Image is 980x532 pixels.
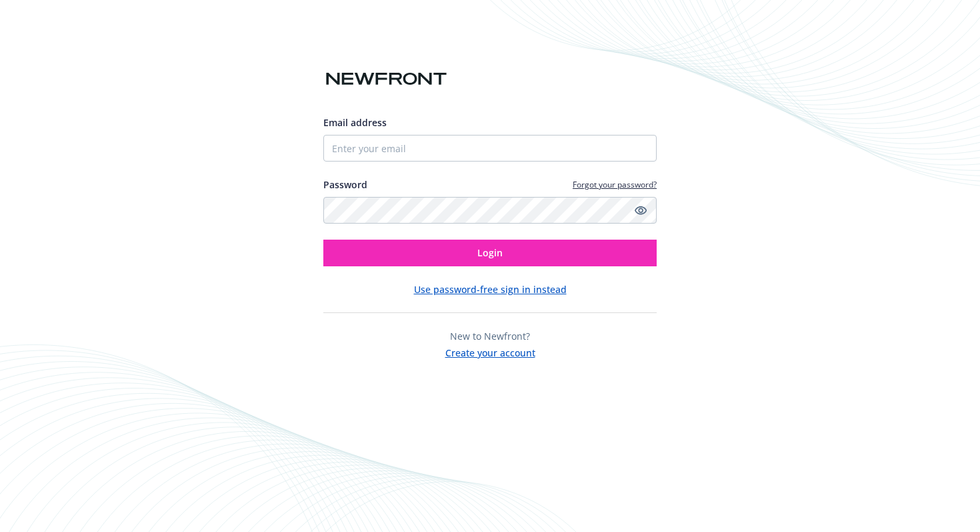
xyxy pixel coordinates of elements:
[323,135,657,162] input: Enter your email
[445,343,535,360] button: Create your account
[633,202,649,218] a: Show password
[323,67,449,91] img: Newfront logo
[323,178,367,192] label: Password
[414,282,567,296] button: Use password-free sign in instead
[323,116,387,129] span: Email address
[477,246,503,259] span: Login
[573,179,657,190] a: Forgot your password?
[450,330,530,342] span: New to Newfront?
[323,197,657,224] input: Enter your password
[323,240,657,266] button: Login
